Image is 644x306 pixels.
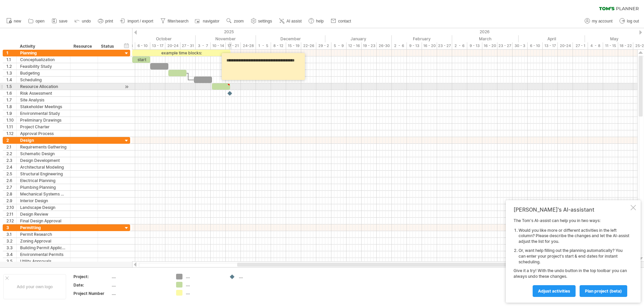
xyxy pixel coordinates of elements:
[194,17,221,26] a: navigator
[101,43,116,50] div: Status
[59,19,67,24] span: save
[186,282,222,288] div: ....
[6,204,16,211] div: 2.10
[36,19,45,24] span: open
[3,274,66,299] div: Add your own logo
[249,17,274,26] a: settings
[256,35,325,42] div: December 2025
[5,17,23,26] a: new
[239,274,275,279] div: ....
[20,198,67,204] div: Interior Design
[6,144,16,150] div: 2.1
[165,42,180,49] div: 20-24
[6,258,16,264] div: 3.5
[6,238,16,244] div: 3.2
[20,110,67,117] div: Environmental Study
[211,42,226,49] div: 10 - 14
[543,42,558,49] div: 13 - 17
[225,17,246,26] a: zoom
[14,19,21,24] span: new
[392,35,452,42] div: February 2026
[377,42,392,49] div: 26-30
[186,274,222,279] div: ....
[6,150,16,157] div: 2.2
[362,42,377,49] div: 19 - 23
[6,117,16,123] div: 1.10
[329,17,353,26] a: contact
[286,42,301,49] div: 15 - 19
[20,130,67,137] div: Approval Process
[307,17,326,26] a: help
[20,164,67,170] div: Architectural Modeling
[20,157,67,164] div: Design Development
[20,238,67,244] div: Zoning Approval
[6,164,16,170] div: 2.4
[316,19,324,24] span: help
[573,42,588,49] div: 27 - 1
[437,42,452,49] div: 23 - 27
[20,90,67,96] div: Risk Assessment
[422,42,437,49] div: 16 - 20
[585,289,622,294] span: plan project (beta)
[6,77,16,83] div: 1.4
[627,19,639,24] span: log out
[325,35,392,42] div: January 2026
[6,90,16,96] div: 1.6
[528,42,543,49] div: 6 - 10
[20,150,67,157] div: Schematic Design
[6,245,16,251] div: 3.3
[6,110,16,117] div: 1.9
[105,19,113,24] span: print
[112,282,168,288] div: ....
[482,42,497,49] div: 16 - 20
[20,56,67,63] div: Conceptualization
[112,291,168,296] div: ....
[514,218,629,297] div: The Tom's AI-assist can help you in two ways: Give it a try! With the undo button in the top tool...
[519,248,629,265] li: Or, want help filling out the planning automatically? You can enter your project's start & end da...
[592,19,612,24] span: my account
[196,35,256,42] div: November 2025
[20,177,67,184] div: Electrical Planning
[20,231,67,237] div: Permit Research
[258,19,272,24] span: settings
[6,218,16,224] div: 2.12
[6,83,16,90] div: 1.5
[241,42,256,49] div: 24-28
[203,19,219,24] span: navigator
[186,290,222,296] div: ....
[20,124,67,130] div: Project Charter
[331,42,346,49] div: 5 - 9
[271,42,286,49] div: 8 - 12
[519,35,585,42] div: April 2026
[6,50,16,56] div: 1
[20,137,67,143] div: Design
[277,17,304,26] a: AI assist
[20,224,67,231] div: Permitting
[6,124,16,130] div: 1.11
[26,17,47,26] a: open
[118,17,155,26] a: import / export
[226,42,241,49] div: 17 - 21
[6,191,16,197] div: 2.8
[20,50,67,56] div: Planning
[603,42,618,49] div: 11 - 15
[6,251,16,258] div: 3.4
[20,211,67,217] div: Design Review
[20,117,67,123] div: Preliminary Drawings
[132,56,150,63] div: start
[6,137,16,143] div: 2
[301,42,316,49] div: 22-26
[6,177,16,184] div: 2.6
[583,17,614,26] a: my account
[6,171,16,177] div: 2.5
[20,184,67,190] div: Plumbing Planning
[20,258,67,264] div: Utility Approvals
[316,42,331,49] div: 29 - 2
[20,245,67,251] div: Building Permit Application
[126,35,196,42] div: October 2025
[20,218,67,224] div: Final Design Approval
[533,285,576,297] a: Adjust activities
[6,198,16,204] div: 2.9
[20,63,67,70] div: Feasibility Study
[127,19,153,24] span: import / export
